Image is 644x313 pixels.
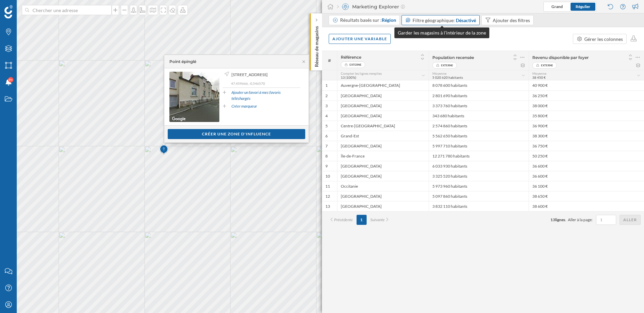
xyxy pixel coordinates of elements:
div: [GEOGRAPHIC_DATA] [337,141,429,151]
span: Aller à la page: [568,217,593,223]
img: Logo Geoblink [4,5,13,18]
div: Grand-Est [337,131,429,141]
div: Gérer les colonnes [584,36,623,43]
span: Population recensée [432,55,474,60]
div: 5 973 960 habitants [429,181,529,191]
div: Point épinglé [169,59,196,65]
span: 4 [325,113,328,119]
p: 47,459666, -0,546570 [231,81,300,86]
div: [GEOGRAPHIC_DATA] [337,101,429,111]
div: Occitanie [337,181,429,191]
div: [GEOGRAPHIC_DATA] [337,90,429,101]
div: 38 300 € [529,131,644,141]
img: streetview [169,72,219,122]
span: 2 [325,93,328,99]
span: 5 020 620 habitants [432,75,463,79]
img: Marker [160,143,168,156]
span: 1 [325,83,328,88]
span: . [565,217,566,222]
a: Ajouter un favori à mes favoris téléchargés [231,89,300,102]
p: Réseau de magasins [313,23,320,67]
span: Filtre géographique: [413,17,455,23]
div: [GEOGRAPHIC_DATA] [337,201,429,211]
span: Moyenne [432,71,446,75]
div: 12 271 780 habitants [429,151,529,161]
div: 2 574 860 habitants [429,121,529,131]
span: Région [382,17,396,23]
img: explorer.svg [342,3,349,10]
div: 36 100 € [529,181,644,191]
span: 5 [325,123,328,129]
span: 6 [325,133,328,139]
span: 8 [325,153,328,159]
div: 40 900 € [529,80,644,90]
div: 5 097 860 habitants [429,191,529,201]
span: Assistance [13,5,46,11]
div: 2 801 690 habitants [429,90,529,101]
div: Auvergne-[GEOGRAPHIC_DATA] [337,80,429,90]
div: 8 078 600 habitants [429,80,529,90]
span: 11 [325,184,330,189]
div: 36 900 € [529,121,644,131]
span: 9 [325,164,328,169]
div: Désactivé [456,17,476,24]
div: Résultats basés sur : [340,17,396,23]
div: 36 750 € [529,141,644,151]
div: Ajouter des filtres [493,17,530,24]
div: 36 600 € [529,171,644,181]
span: Revenu disponible par foyer [532,55,589,60]
div: 5 562 650 habitants [429,131,529,141]
div: 343 680 habitants [429,111,529,121]
div: 3 832 110 habitants [429,201,529,211]
span: Grand [551,4,563,9]
div: 36 600 € [529,161,644,171]
span: Compter les lignes remplies [341,71,382,75]
div: 38 000 € [529,101,644,111]
div: 50 250 € [529,151,644,161]
span: 13 [550,217,555,222]
span: 12 [325,194,330,199]
span: Externe [541,62,553,69]
span: Externe [441,62,453,69]
div: 6 033 930 habitants [429,161,529,171]
span: 7 [325,143,328,149]
div: [GEOGRAPHIC_DATA] [337,111,429,121]
span: 38 450 € [532,75,546,79]
div: 3 373 760 habitants [429,101,529,111]
div: Marketing Explorer [337,3,405,10]
span: 10 [325,174,330,179]
div: Centre-[GEOGRAPHIC_DATA] [337,121,429,131]
div: [GEOGRAPHIC_DATA] [337,161,429,171]
div: [GEOGRAPHIC_DATA] [337,191,429,201]
div: 36 250 € [529,90,644,101]
div: 3 325 520 habitants [429,171,529,181]
div: 5 997 710 habitants [429,141,529,151]
div: Île-de-France [337,151,429,161]
span: Référence [341,55,361,60]
input: 1 [598,216,614,223]
span: Externe [350,61,362,68]
span: 9+ [9,76,13,83]
div: 35 800 € [529,111,644,121]
div: 38 650 € [529,191,644,201]
span: 3 [325,103,328,109]
div: 38 600 € [529,201,644,211]
a: Créer marqueur [231,103,257,109]
span: lignes [555,217,565,222]
span: # [325,58,334,64]
div: Garder les magasins à l'intérieur de la zone [394,27,489,38]
span: 13 [325,204,330,209]
span: Régulier [576,4,590,9]
span: [STREET_ADDRESS] [231,72,268,78]
span: Moyenne [532,71,546,75]
span: 13 (100%) [341,75,356,79]
div: [GEOGRAPHIC_DATA] [337,171,429,181]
